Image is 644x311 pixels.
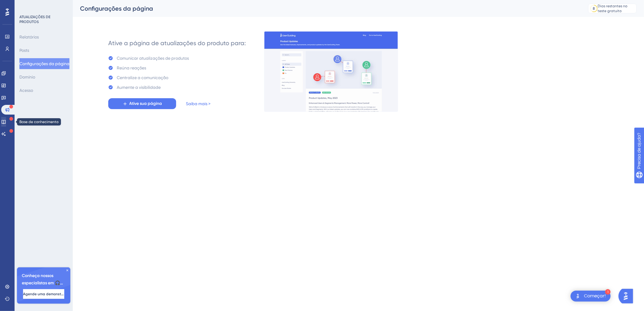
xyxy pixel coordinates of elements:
[605,289,611,295] div: 1
[598,4,635,13] div: Dias restantes no teste gratuito
[14,2,51,9] span: Precisa de ajuda?
[574,293,582,300] img: texto alternativo de imagem do iniciador
[129,100,162,107] span: Ative sua página
[19,32,39,42] button: Relatórios
[593,6,595,11] div: 8
[19,15,69,24] div: ATUALIZAÇÕES DE PRODUTOS
[186,100,210,107] a: Saiba mais >
[80,4,573,13] div: Configurações da página
[23,289,64,299] button: Agende uma demonstração
[117,84,161,91] div: Aumente a visibilidade
[22,272,65,287] span: Conheça nossos especialistas em 🎧 integração
[264,31,398,112] img: 253145e29d1258e126a18a92d52e03bb.gif
[117,55,189,62] div: Comunicar atualizações de produtos
[19,45,29,56] button: Posts
[23,292,64,296] span: Agende uma demonstração
[584,293,606,299] div: Começar!
[117,74,168,81] div: Centralize a comunicação
[619,287,637,305] iframe: UserGuiding AI Assistant Launcher
[571,291,611,302] div: Abra o Get Started! lista de verificação, módulos restantes: 1
[108,39,246,47] div: Ative a página de atualizações do produto para:
[19,58,69,69] button: Configurações da página
[108,98,176,109] button: Ative sua página
[117,64,146,72] div: Reúna reações
[19,85,33,96] button: Acesso
[19,72,35,82] button: Domínio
